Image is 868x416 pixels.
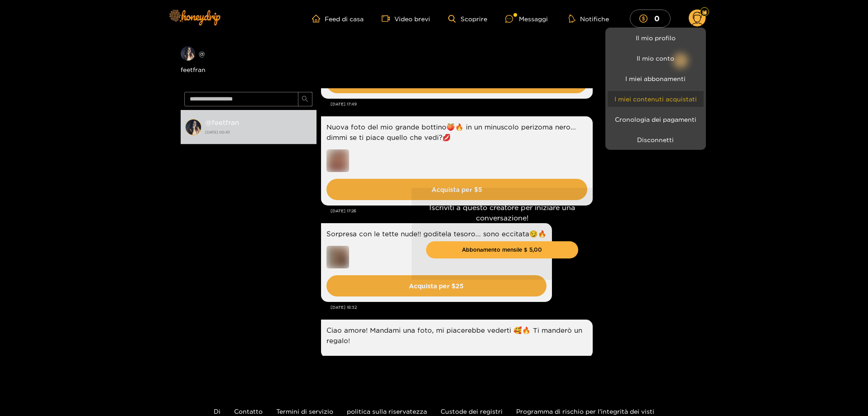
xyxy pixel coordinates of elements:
[614,96,697,102] font: I miei contenuti acquistati
[637,55,674,62] font: Il mio conto
[608,132,704,148] button: Disconnetti
[636,34,676,41] font: Il mio profilo
[625,75,686,82] font: I miei abbonamenti
[608,50,704,66] a: Il mio conto
[608,91,704,107] a: I miei contenuti acquistati
[637,136,674,143] font: Disconnetti
[608,111,704,127] a: Cronologia dei pagamenti
[608,71,704,86] a: I miei abbonamenti
[608,30,704,46] a: Il mio profilo
[615,116,696,123] font: Cronologia dei pagamenti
